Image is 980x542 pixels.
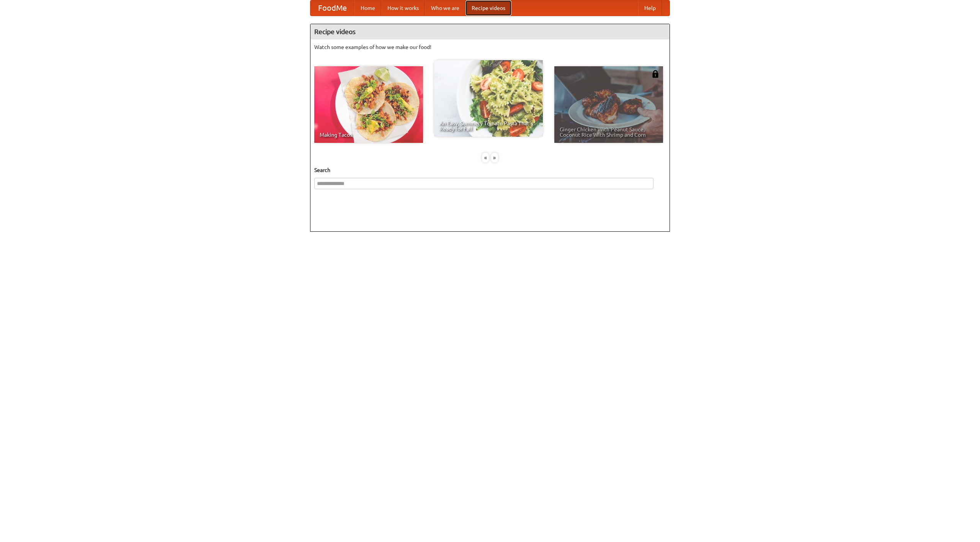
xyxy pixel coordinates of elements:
a: Who we are [425,0,465,16]
div: « [482,153,489,162]
img: 483408.png [652,70,659,78]
a: Recipe videos [465,0,511,16]
a: FoodMe [310,0,354,16]
h5: Search [314,166,666,174]
a: Help [638,0,662,16]
a: Home [354,0,381,16]
p: Watch some examples of how we make our food! [314,43,666,51]
a: An Easy, Summery Tomato Pasta That's Ready for Fall [434,60,543,137]
div: » [491,153,498,162]
a: Making Tacos [314,66,423,143]
h4: Recipe videos [310,24,670,39]
a: How it works [381,0,425,16]
span: Making Tacos [320,132,418,138]
span: An Easy, Summery Tomato Pasta That's Ready for Fall [439,121,537,131]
